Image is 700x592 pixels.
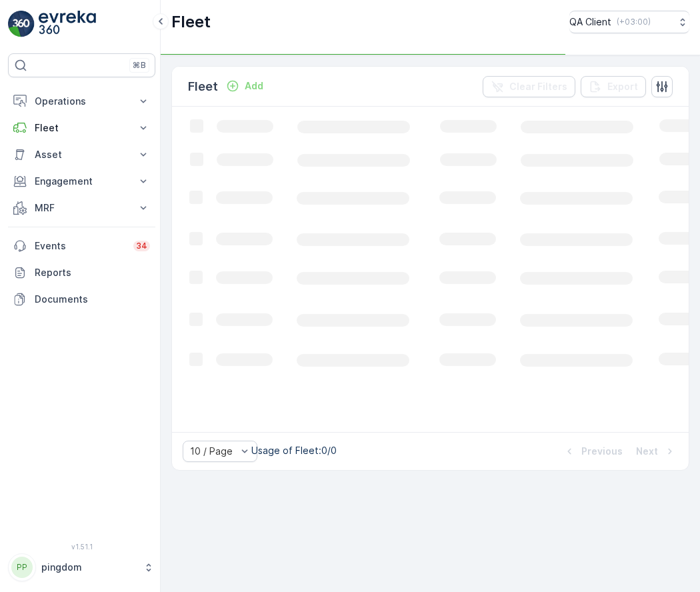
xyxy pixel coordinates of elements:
[8,259,155,286] a: Reports
[8,553,155,581] button: PPpingdom
[617,17,651,27] p: ( +03:00 )
[35,293,150,306] p: Documents
[569,15,611,29] p: QA Client
[35,175,129,188] p: Engagement
[581,445,623,458] p: Previous
[133,60,146,71] p: ⌘B
[8,168,155,195] button: Engagement
[221,78,269,94] button: Add
[636,445,658,458] p: Next
[8,543,155,551] span: v 1.51.1
[136,241,147,251] p: 34
[8,115,155,141] button: Fleet
[35,201,129,215] p: MRF
[251,444,337,457] p: Usage of Fleet : 0/0
[8,11,35,37] img: logo
[8,88,155,115] button: Operations
[35,95,129,108] p: Operations
[39,11,96,37] img: logo_light-DOdMpM7g.png
[188,77,218,96] p: Fleet
[35,266,150,279] p: Reports
[41,561,137,574] p: pingdom
[35,239,125,253] p: Events
[8,286,155,313] a: Documents
[35,148,129,161] p: Asset
[35,121,129,135] p: Fleet
[607,80,638,93] p: Export
[171,11,211,33] p: Fleet
[635,443,678,459] button: Next
[483,76,575,97] button: Clear Filters
[8,233,155,259] a: Events34
[8,195,155,221] button: MRF
[8,141,155,168] button: Asset
[245,79,263,93] p: Add
[581,76,646,97] button: Export
[509,80,567,93] p: Clear Filters
[561,443,624,459] button: Previous
[11,557,33,578] div: PP
[569,11,689,33] button: QA Client(+03:00)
